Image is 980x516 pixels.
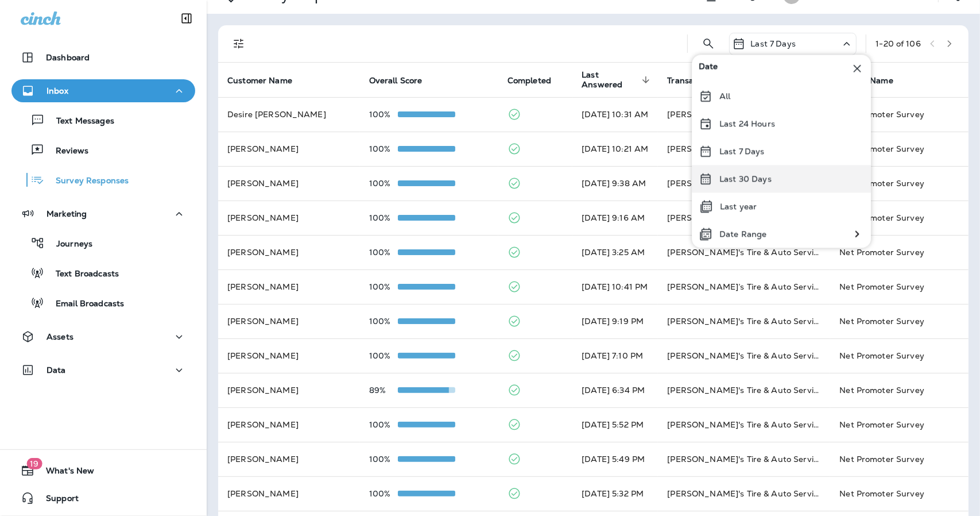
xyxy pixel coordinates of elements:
[47,365,66,375] p: Data
[369,317,398,326] p: 100%
[572,166,658,201] td: [DATE] 9:38 AM
[572,201,658,235] td: [DATE] 9:16 AM
[582,70,653,90] span: Last Answered
[830,407,969,442] td: Net Promoter Survey
[830,166,969,201] td: Net Promoter Survey
[572,476,658,511] td: [DATE] 5:32 PM
[34,466,94,480] span: What's New
[572,304,658,338] td: [DATE] 9:19 PM
[508,75,566,86] span: Completed
[45,116,114,127] p: Text Messages
[582,70,638,90] span: Last Answered
[11,168,195,192] button: Survey Responses
[830,442,969,476] td: Net Promoter Survey
[508,76,551,86] span: Completed
[11,46,195,69] button: Dashboard
[11,108,195,132] button: Text Messages
[572,97,658,132] td: [DATE] 10:31 AM
[47,332,73,341] p: Assets
[218,201,360,235] td: [PERSON_NAME]
[369,455,398,464] p: 100%
[227,32,250,55] button: Filters
[572,407,658,442] td: [DATE] 5:52 PM
[830,132,969,166] td: Net Promoter Survey
[658,442,830,476] td: [PERSON_NAME]'s Tire & Auto Service | Ambassador
[572,269,658,304] td: [DATE] 10:41 PM
[719,119,775,128] p: Last 24 Hours
[658,97,830,132] td: [PERSON_NAME]'s Tire & Auto Service | Verot
[658,235,830,269] td: [PERSON_NAME]'s Tire & Auto Service | [PERSON_NAME][GEOGRAPHIC_DATA]
[369,489,398,498] p: 100%
[218,442,360,476] td: [PERSON_NAME]
[719,91,730,101] p: All
[830,235,969,269] td: Net Promoter Survey
[839,75,908,86] span: Survey Name
[369,282,398,291] p: 100%
[699,61,718,75] span: Date
[11,459,195,482] button: 19What's New
[572,132,658,166] td: [DATE] 10:21 AM
[658,201,830,235] td: [PERSON_NAME]'s Tire & Auto Service | [PERSON_NAME]
[44,299,124,310] p: Email Broadcasts
[572,373,658,407] td: [DATE] 6:34 PM
[218,407,360,442] td: [PERSON_NAME]
[720,202,757,211] p: Last year
[369,420,398,429] p: 100%
[369,75,437,86] span: Overall Score
[44,146,88,157] p: Reviews
[26,458,42,469] span: 19
[830,97,969,132] td: Net Promoter Survey
[658,373,830,407] td: [PERSON_NAME]'s Tire & Auto Service | [GEOGRAPHIC_DATA]
[719,147,765,156] p: Last 7 Days
[11,325,195,348] button: Assets
[11,359,195,382] button: Data
[369,144,398,153] p: 100%
[830,201,969,235] td: Net Promoter Survey
[830,338,969,373] td: Net Promoter Survey
[11,231,195,255] button: Journeys
[369,351,398,360] p: 100%
[369,386,398,395] p: 89%
[218,373,360,407] td: [PERSON_NAME]
[719,229,766,238] p: Date Range
[667,75,764,86] span: Transaction Location
[830,373,969,407] td: Net Promoter Survey
[369,213,398,222] p: 100%
[47,86,68,95] p: Inbox
[658,338,830,373] td: [PERSON_NAME]'s Tire & Auto Service | [GEOGRAPHIC_DATA][PERSON_NAME]
[830,269,969,304] td: Net Promoter Survey
[876,39,921,48] div: 1 - 20 of 106
[572,235,658,269] td: [DATE] 3:25 AM
[11,487,195,510] button: Support
[218,304,360,338] td: [PERSON_NAME]
[11,261,195,285] button: Text Broadcasts
[44,269,119,280] p: Text Broadcasts
[227,75,307,86] span: Customer Name
[658,166,830,201] td: [PERSON_NAME]'s Tire & Auto Service | [GEOGRAPHIC_DATA]
[658,304,830,338] td: [PERSON_NAME]'s Tire & Auto Service | [GEOGRAPHIC_DATA]
[46,53,90,62] p: Dashboard
[218,235,360,269] td: [PERSON_NAME]
[572,338,658,373] td: [DATE] 7:10 PM
[719,174,772,183] p: Last 30 Days
[218,476,360,511] td: [PERSON_NAME]
[44,176,129,187] p: Survey Responses
[218,338,360,373] td: [PERSON_NAME]
[45,239,92,250] p: Journeys
[667,76,749,86] span: Transaction Location
[369,110,398,119] p: 100%
[369,179,398,188] p: 100%
[697,32,720,55] button: Search Survey Responses
[369,248,398,257] p: 100%
[830,476,969,511] td: Net Promoter Survey
[34,494,79,507] span: Support
[830,304,969,338] td: Net Promoter Survey
[218,269,360,304] td: [PERSON_NAME]
[227,76,292,86] span: Customer Name
[218,166,360,201] td: [PERSON_NAME]
[11,291,195,315] button: Email Broadcasts
[658,476,830,511] td: [PERSON_NAME]'s Tire & Auto Service | [GEOGRAPHIC_DATA]
[11,79,195,102] button: Inbox
[47,209,87,218] p: Marketing
[369,76,423,86] span: Overall Score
